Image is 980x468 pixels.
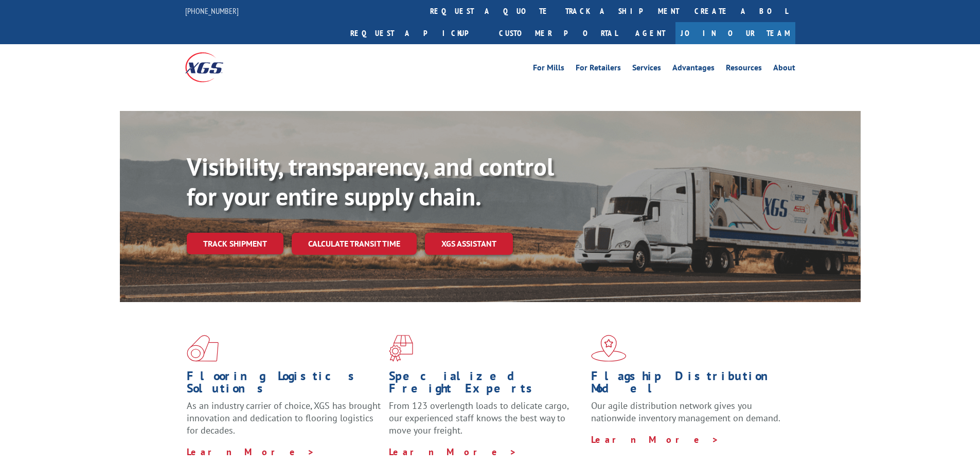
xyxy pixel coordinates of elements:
[591,370,786,400] h1: Flagship Distribution Model
[389,370,583,400] h1: Specialized Freight Experts
[675,22,795,44] a: Join Our Team
[389,335,413,362] img: xgs-icon-focused-on-flooring-red
[491,22,625,44] a: Customer Portal
[187,446,315,458] a: Learn More >
[389,446,517,458] a: Learn More >
[187,400,381,436] span: As an industry carrier of choice, XGS has brought innovation and dedication to flooring logistics...
[185,6,239,16] a: [PHONE_NUMBER]
[187,233,283,254] a: Track shipment
[591,400,780,424] span: Our agile distribution network gives you nationwide inventory management on demand.
[632,64,661,75] a: Services
[576,64,621,75] a: For Retailers
[343,22,491,44] a: Request a pickup
[292,233,417,255] a: Calculate transit time
[625,22,675,44] a: Agent
[726,64,762,75] a: Resources
[425,233,513,255] a: XGS ASSISTANT
[389,400,583,445] p: From 123 overlength loads to delicate cargo, our experienced staff knows the best way to move you...
[533,64,564,75] a: For Mills
[187,335,219,362] img: xgs-icon-total-supply-chain-intelligence-red
[773,64,795,75] a: About
[672,64,715,75] a: Advantages
[187,151,554,212] b: Visibility, transparency, and control for your entire supply chain.
[591,434,719,445] a: Learn More >
[187,370,381,400] h1: Flooring Logistics Solutions
[591,335,627,362] img: xgs-icon-flagship-distribution-model-red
